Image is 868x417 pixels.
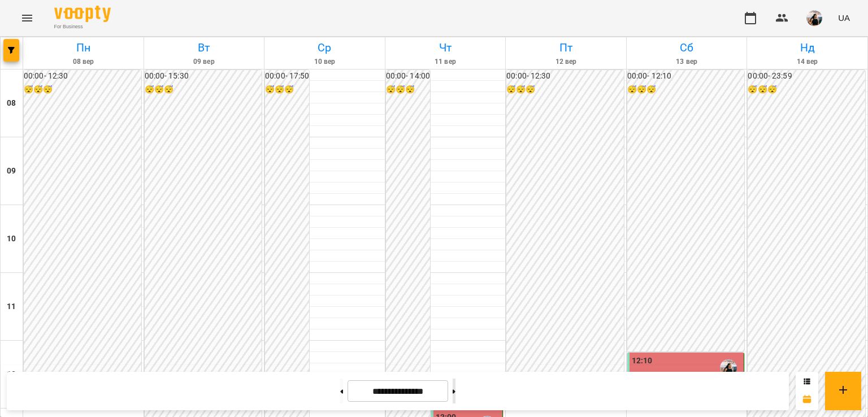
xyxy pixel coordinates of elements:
[834,7,854,28] button: UA
[54,6,111,22] img: Voopty Logo
[386,84,430,96] h6: 😴😴😴
[838,12,850,24] span: UA
[506,84,624,96] h6: 😴😴😴
[749,57,866,67] h6: 14 вер
[25,39,142,57] h6: Пн
[266,39,383,57] h6: Ср
[748,70,865,82] h6: 00:00 - 23:59
[628,39,745,57] h6: Сб
[25,57,142,67] h6: 08 вер
[748,84,865,96] h6: 😴😴😴
[7,97,16,110] h6: 08
[507,39,624,57] h6: Пт
[7,165,16,177] h6: 09
[265,70,309,82] h6: 00:00 - 17:50
[386,70,430,82] h6: 00:00 - 14:00
[24,70,141,82] h6: 00:00 - 12:30
[146,39,263,57] h6: Вт
[749,39,866,57] h6: Нд
[24,84,141,96] h6: 😴😴😴
[387,39,504,57] h6: Чт
[54,23,111,31] span: For Business
[146,57,263,67] h6: 09 вер
[627,84,745,96] h6: 😴😴😴
[720,359,737,376] img: Мар'яна Вєльчєва
[145,84,262,96] h6: 😴😴😴
[266,57,383,67] h6: 10 вер
[628,57,745,67] h6: 13 вер
[7,233,16,245] h6: 10
[627,70,745,82] h6: 00:00 - 12:10
[632,355,653,367] label: 12:10
[7,301,16,313] h6: 11
[145,70,262,82] h6: 00:00 - 15:30
[507,57,624,67] h6: 12 вер
[14,5,41,32] button: Menu
[265,84,309,96] h6: 😴😴😴
[806,10,822,26] img: f25c141d8d8634b2a8fce9f0d709f9df.jpg
[506,70,624,82] h6: 00:00 - 12:30
[387,57,504,67] h6: 11 вер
